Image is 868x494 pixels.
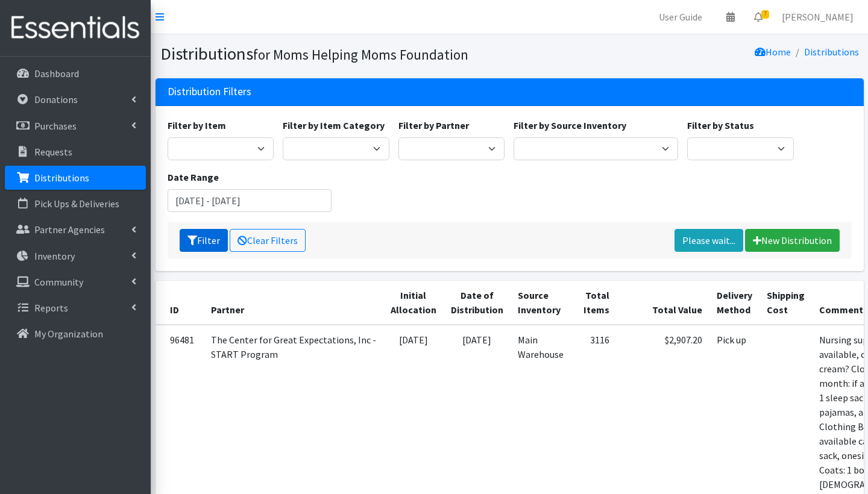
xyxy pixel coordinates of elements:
[5,140,146,164] a: Requests
[5,192,146,216] a: Pick Ups & Deliveries
[687,118,754,133] label: Filter by Status
[5,296,146,320] a: Reports
[649,5,712,29] a: User Guide
[168,86,251,98] h3: Distribution Filters
[755,46,791,58] a: Home
[709,281,759,325] th: Delivery Method
[5,114,146,138] a: Purchases
[34,146,72,158] p: Requests
[156,281,204,325] th: ID
[383,281,444,325] th: Initial Allocation
[5,217,146,242] a: Partner Agencies
[571,281,617,325] th: Total Items
[160,43,505,64] h1: Distributions
[804,46,859,58] a: Distributions
[761,10,769,19] span: 7
[34,198,119,210] p: Pick Ups & Deliveries
[34,276,83,288] p: Community
[253,46,468,63] small: for Moms Helping Moms Foundation
[745,229,840,252] a: New Distribution
[5,244,146,268] a: Inventory
[34,302,68,314] p: Reports
[34,120,77,132] p: Purchases
[675,229,743,252] a: Please wait...
[5,87,146,111] a: Donations
[511,281,571,325] th: Source Inventory
[759,281,812,325] th: Shipping Cost
[34,67,79,80] p: Dashboard
[34,250,75,262] p: Inventory
[34,328,103,340] p: My Organization
[168,170,219,184] label: Date Range
[5,61,146,86] a: Dashboard
[398,118,469,133] label: Filter by Partner
[5,166,146,190] a: Distributions
[168,189,332,212] input: January 1, 2011 - December 31, 2011
[5,8,146,48] img: HumanEssentials
[772,5,863,29] a: [PERSON_NAME]
[283,118,385,133] label: Filter by Item Category
[5,322,146,346] a: My Organization
[168,118,226,133] label: Filter by Item
[180,229,228,252] button: Filter
[34,224,105,236] p: Partner Agencies
[514,118,626,133] label: Filter by Source Inventory
[744,5,772,29] a: 7
[617,281,709,325] th: Total Value
[34,93,78,105] p: Donations
[204,281,383,325] th: Partner
[230,229,306,252] a: Clear Filters
[34,172,89,184] p: Distributions
[5,270,146,294] a: Community
[444,281,511,325] th: Date of Distribution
